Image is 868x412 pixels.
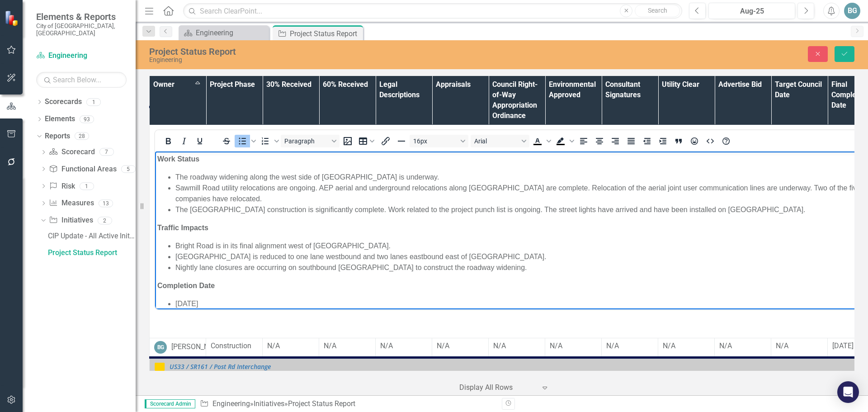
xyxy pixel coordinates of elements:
a: Engineering [181,27,267,38]
div: Numbered list [258,135,280,147]
div: Background color Black [553,135,576,147]
button: BG [844,3,860,19]
div: Project Status Report [48,249,136,257]
button: Align center [592,135,607,147]
a: Project Status Report [46,246,136,260]
button: Aug-25 [708,3,795,19]
img: Near Target [154,361,165,372]
div: Open Intercom Messenger [837,381,859,403]
span: 16px [413,137,458,145]
a: Measures [49,198,94,208]
button: Blockquote [671,135,686,147]
div: Bullet list [235,135,257,147]
span: Paragraph [284,137,329,145]
button: Justify [623,135,639,147]
div: Aug-25 [712,6,792,17]
div: N/A [606,341,653,351]
input: Search Below... [36,72,127,88]
button: Insert/edit link [378,135,393,147]
a: Initiatives [49,215,93,226]
div: » » [200,399,495,409]
div: 93 [80,115,94,123]
div: Engineering [196,27,267,38]
a: Elements [45,114,75,124]
input: Search ClearPoint... [183,3,682,19]
div: N/A [550,341,597,351]
span: Scorecard Admin [145,399,195,408]
button: Align right [608,135,623,147]
div: N/A [776,341,823,351]
button: Font Arial [471,135,529,147]
a: Engineering [36,51,127,61]
button: Emojis [687,135,702,147]
button: Bold [160,135,176,147]
a: Initiatives [254,399,284,408]
div: 5 [121,165,136,173]
div: [PERSON_NAME] [171,342,226,352]
button: Font size 16px [410,135,468,147]
div: BG [154,341,167,354]
span: [DATE] [832,341,854,350]
div: 1 [80,182,94,190]
div: N/A [267,341,314,351]
button: Block Paragraph [281,135,340,147]
div: CIP Update - All Active Initiatives [48,232,136,240]
div: N/A [663,341,710,351]
div: N/A [324,341,371,351]
div: Project Status Report [288,399,355,408]
div: N/A [719,341,766,351]
div: 13 [99,199,113,207]
button: Insert image [340,135,355,147]
div: 7 [99,148,114,156]
a: Risk [49,181,75,192]
button: Italic [176,135,192,147]
span: Arial [474,137,519,145]
button: Horizontal line [394,135,409,147]
button: HTML Editor [703,135,718,147]
div: 28 [75,133,89,140]
div: N/A [493,341,540,351]
button: Underline [192,135,208,147]
div: 2 [98,217,112,224]
a: Scorecard [49,147,94,157]
div: Project Status Report [149,47,545,57]
button: Strikethrough [219,135,234,147]
small: City of [GEOGRAPHIC_DATA], [GEOGRAPHIC_DATA] [36,22,127,37]
a: Functional Areas [49,164,116,175]
a: Scorecards [45,97,82,107]
img: ClearPoint Strategy [5,10,20,26]
div: Engineering [149,57,545,63]
button: Align left [576,135,591,147]
button: Help [718,135,734,147]
button: Decrease indent [639,135,655,147]
div: Text color Black [530,135,552,147]
span: Construction [211,341,251,350]
a: CIP Update - All Active Initiatives [46,229,136,243]
a: Engineering [212,399,250,408]
div: N/A [380,341,427,351]
a: Reports [45,131,70,142]
div: N/A [437,341,484,351]
button: Search [635,5,680,17]
button: Increase indent [655,135,670,147]
div: 1 [86,98,101,106]
div: Project Status Report [290,28,361,39]
span: Search [648,7,667,14]
button: Table [356,135,377,147]
span: Elements & Reports [36,11,127,22]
